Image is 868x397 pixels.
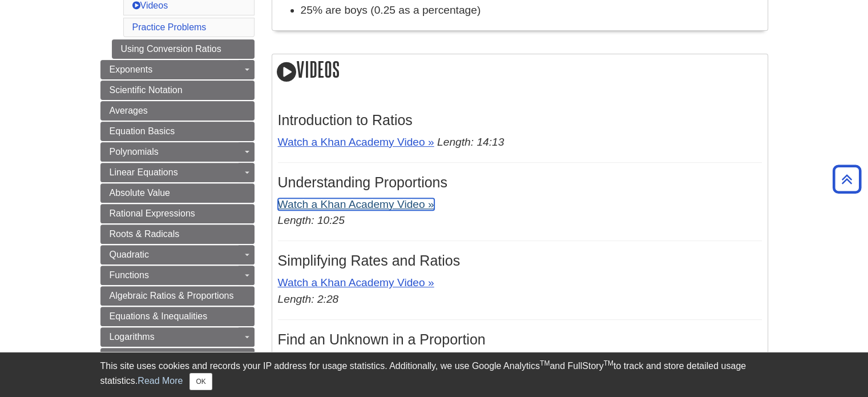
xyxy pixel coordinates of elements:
[100,183,255,203] a: Absolute Value
[110,311,208,321] span: Equations & Inequalities
[829,171,865,187] a: Back to Top
[110,250,149,259] span: Quadratic
[100,122,255,141] a: Equation Basics
[278,293,339,305] em: Length: 2:28
[100,245,255,264] a: Quadratic
[100,204,255,223] a: Rational Expressions
[278,174,762,191] h3: Understanding Proportions
[189,373,212,390] button: Close
[100,307,255,326] a: Equations & Inequalities
[138,376,183,386] a: Read More
[110,126,175,136] span: Equation Basics
[100,224,255,244] a: Roots & Radicals
[278,252,762,269] h3: Simplifying Rates and Ratios
[278,214,345,226] em: Length: 10:25
[540,359,550,367] sup: TM
[437,136,504,148] em: Length: 14:13
[301,2,762,19] li: 25% are boys (0.25 as a percentage)
[100,81,255,100] a: Scientific Notation
[110,208,195,218] span: Rational Expressions
[110,291,234,300] span: Algebraic Ratios & Proportions
[110,332,155,342] span: Logarithms
[132,1,168,10] a: Videos
[110,65,153,74] span: Exponents
[132,22,207,32] a: Practice Problems
[110,147,159,157] span: Polynomials
[100,348,255,367] a: Imaginary Numbers
[100,142,255,162] a: Polynomials
[100,60,255,79] a: Exponents
[112,39,255,59] a: Using Conversion Ratios
[100,266,255,285] a: Functions
[278,276,434,288] a: Watch a Khan Academy Video »
[604,359,613,367] sup: TM
[110,229,180,239] span: Roots & Radicals
[100,286,255,306] a: Algebraic Ratios & Proportions
[100,359,768,390] div: This site uses cookies and records your IP address for usage statistics. Additionally, we use Goo...
[110,85,183,95] span: Scientific Notation
[110,106,148,115] span: Averages
[278,112,762,129] h3: Introduction to Ratios
[278,198,434,210] a: Watch a Khan Academy Video »
[100,327,255,347] a: Logarithms
[100,163,255,182] a: Linear Equations
[110,167,178,177] span: Linear Equations
[110,270,149,280] span: Functions
[278,331,762,348] h3: Find an Unknown in a Proportion
[278,136,434,148] a: Watch a Khan Academy Video »
[110,188,170,198] span: Absolute Value
[100,101,255,121] a: Averages
[272,54,768,87] h2: Videos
